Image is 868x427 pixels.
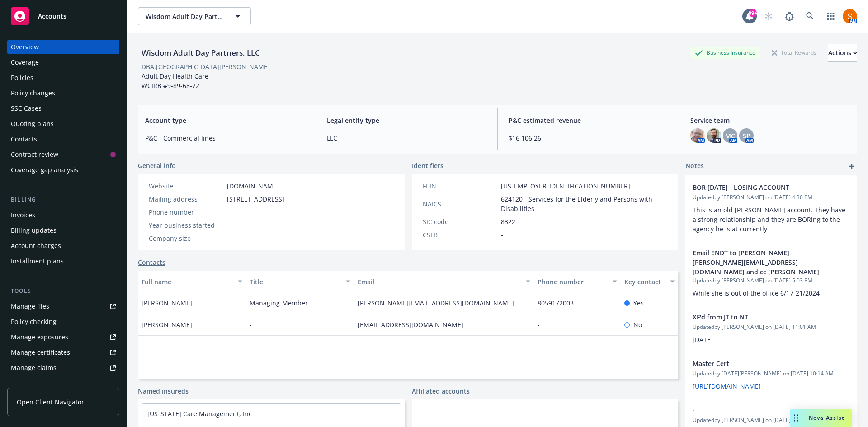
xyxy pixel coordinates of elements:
[690,116,850,125] span: Service team
[7,70,119,85] a: Policies
[11,86,55,100] div: Policy changes
[633,298,644,308] span: Yes
[11,101,42,116] div: SSC Cases
[423,230,497,239] div: CSLB
[693,248,826,277] span: Email ENDT to [PERSON_NAME] [PERSON_NAME][EMAIL_ADDRESS][DOMAIN_NAME] and cc [PERSON_NAME]
[7,208,119,222] a: Invoices
[685,161,704,172] span: Notes
[7,223,119,238] a: Billing updates
[7,239,119,253] a: Account charges
[693,359,826,368] span: Master Cert
[423,181,497,191] div: FEIN
[843,9,857,23] img: photo
[685,241,857,305] div: Email ENDT to [PERSON_NAME] [PERSON_NAME][EMAIL_ADDRESS][DOMAIN_NAME] and cc [PERSON_NAME]Updated...
[7,254,119,268] a: Installment plans
[693,405,826,415] span: -
[693,289,820,297] span: While she is out of the office 6/17-21/2024
[7,117,119,131] a: Quoting plans
[621,271,678,292] button: Key contact
[693,323,850,331] span: Updated by [PERSON_NAME] on [DATE] 11:01 AM
[749,9,757,17] div: 99+
[11,345,70,360] div: Manage certificates
[501,181,630,191] span: [US_EMPLOYER_IDENTIFICATION_NUMBER]
[354,271,534,292] button: Email
[138,258,165,267] a: Contacts
[227,194,284,204] span: [STREET_ADDRESS]
[693,312,826,322] span: XF'd from JT to NT
[501,194,668,213] span: 624120 - Services for the Elderly and Persons with Disabilities
[7,286,119,296] div: Tools
[780,7,798,25] a: Report a Bug
[142,62,270,71] div: DBA: [GEOGRAPHIC_DATA][PERSON_NAME]
[759,7,778,25] a: Start snowing
[7,330,119,344] a: Manage exposures
[822,7,840,25] a: Switch app
[801,7,819,25] a: Search
[327,116,486,125] span: Legal entity type
[145,116,305,125] span: Account type
[138,386,189,396] a: Named insureds
[142,320,192,329] span: [PERSON_NAME]
[509,116,668,125] span: P&C estimated revenue
[142,72,208,90] span: Adult Day Health Care WCIRB #9-89-68-72
[11,70,33,85] div: Policies
[743,131,750,141] span: SP
[633,320,642,329] span: No
[149,221,223,230] div: Year business started
[693,206,847,233] span: This is an old [PERSON_NAME] account. They have a strong relationship and they are BORing to the ...
[327,133,486,143] span: LLC
[149,181,223,191] div: Website
[149,234,223,243] div: Company size
[790,409,852,427] button: Nova Assist
[693,193,850,202] span: Updated by [PERSON_NAME] on [DATE] 4:30 PM
[828,44,857,62] button: Actions
[690,128,705,143] img: photo
[38,13,66,20] span: Accounts
[538,299,581,307] a: 8059172003
[358,320,471,329] a: [EMAIL_ADDRESS][DOMAIN_NAME]
[7,4,119,29] a: Accounts
[7,195,119,204] div: Billing
[690,47,760,58] div: Business Insurance
[693,183,826,192] span: BOR [DATE] - LOSING ACCOUNT
[11,299,49,314] div: Manage files
[11,376,53,390] div: Manage BORs
[149,207,223,217] div: Phone number
[147,409,252,418] a: [US_STATE] Care Management, Inc
[138,7,251,25] button: Wisdom Adult Day Partners, LLC
[358,277,520,286] div: Email
[11,163,78,177] div: Coverage gap analysis
[7,101,119,116] a: SSC Cases
[809,414,844,422] span: Nova Assist
[7,314,119,329] a: Policy checking
[707,128,721,143] img: photo
[250,298,308,308] span: Managing-Member
[11,254,64,268] div: Installment plans
[227,207,229,217] span: -
[250,277,340,286] div: Title
[138,271,246,292] button: Full name
[11,40,39,54] div: Overview
[11,132,37,146] div: Contacts
[11,147,58,162] div: Contract review
[423,199,497,209] div: NAICS
[11,208,35,222] div: Invoices
[142,277,232,286] div: Full name
[412,161,443,170] span: Identifiers
[11,117,54,131] div: Quoting plans
[7,163,119,177] a: Coverage gap analysis
[138,47,264,59] div: Wisdom Adult Day Partners, LLC
[250,320,252,329] span: -
[790,409,802,427] div: Drag to move
[7,345,119,360] a: Manage certificates
[846,161,857,172] a: add
[11,314,57,329] div: Policy checking
[412,386,470,396] a: Affiliated accounts
[685,175,857,241] div: BOR [DATE] - LOSING ACCOUNTUpdatedby [PERSON_NAME] on [DATE] 4:30 PMThis is an old [PERSON_NAME] ...
[693,370,850,378] span: Updated by [DATE][PERSON_NAME] on [DATE] 10:14 AM
[501,217,515,226] span: 8322
[693,382,761,390] a: [URL][DOMAIN_NAME]
[145,133,305,143] span: P&C - Commercial lines
[624,277,665,286] div: Key contact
